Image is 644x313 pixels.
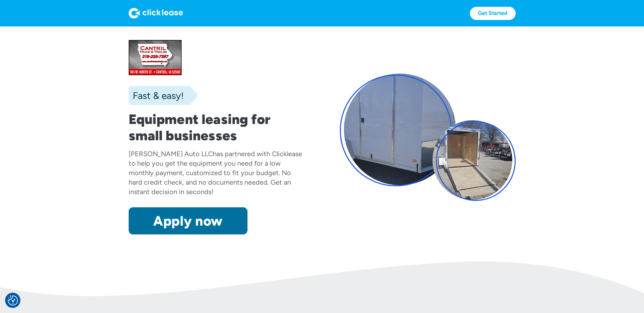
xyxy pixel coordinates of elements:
[129,8,183,19] img: Logo
[129,207,247,234] a: Apply now
[129,89,184,102] div: Fast & easy!
[470,7,516,20] a: Get Started
[129,150,302,196] div: has partnered with Clicklease to help you get the equipment you need for a low monthly payment, c...
[8,295,18,306] img: Revisit consent button
[129,150,213,158] div: [PERSON_NAME] Auto LLC
[8,295,18,306] button: Consent Preferences
[129,111,305,144] h1: Equipment leasing for small businesses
